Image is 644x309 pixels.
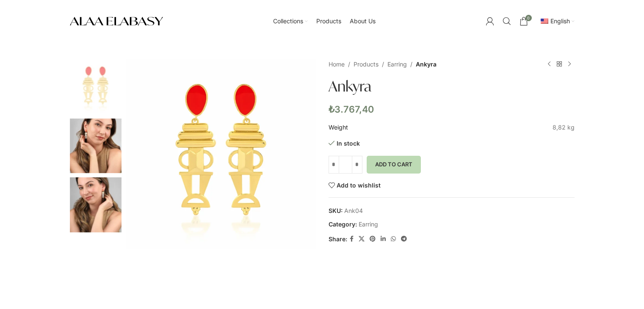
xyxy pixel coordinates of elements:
a: Collections [273,13,308,30]
a: Earring [387,60,407,69]
span: SKU: [329,207,343,214]
span: Weight [329,123,348,132]
a: Previous product [544,59,554,69]
div: Main navigation [167,13,481,30]
img: English [541,19,548,24]
a: WhatsApp social link [388,233,398,245]
span: 0 [525,15,532,21]
a: Facebook social link [347,233,356,245]
span: Products [316,17,341,25]
a: Telegram social link [398,233,409,245]
span: English [550,17,570,25]
button: Add to cart [367,156,421,174]
a: Next product [564,59,575,69]
a: Products [354,60,379,69]
nav: Breadcrumb [329,59,536,69]
span: Ank04 [344,207,363,214]
a: Search [498,13,515,30]
a: Products [316,13,341,30]
a: X social link [356,233,367,245]
a: Linkedin social link [378,233,388,245]
span: ₺ [329,104,334,115]
span: Share: [329,235,347,244]
table: Product Details [329,123,575,132]
input: Product quantity [339,156,352,174]
div: Secondary navigation [534,13,579,30]
a: en_USEnglish [539,13,575,30]
span: Collections [273,17,303,25]
a: 0 [515,13,532,30]
div: 1 / 3 [124,59,318,249]
a: Add to wishlist [329,182,381,188]
td: 8,82 kg [553,123,575,132]
p: In stock [329,140,575,147]
bdi: 3.767,40 [329,104,374,115]
div: 3 / 3 [70,177,122,237]
div: 2 / 3 [70,119,122,178]
a: Site logo [70,17,163,24]
img: Ankyra - Image 3 [70,177,122,232]
a: Earring [359,221,378,228]
a: Home [329,60,345,69]
a: Pinterest social link [367,233,378,245]
span: About Us [350,17,376,25]
span: Category: [329,221,357,228]
a: About Us [350,13,376,30]
img: Ankyra - Image 2 [70,119,122,174]
span: Add to wishlist [337,182,381,188]
h1: Ankyra [329,78,575,95]
span: Ankyra [416,60,437,69]
img: Ankyra [70,59,122,114]
div: 1 / 3 [70,59,122,119]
